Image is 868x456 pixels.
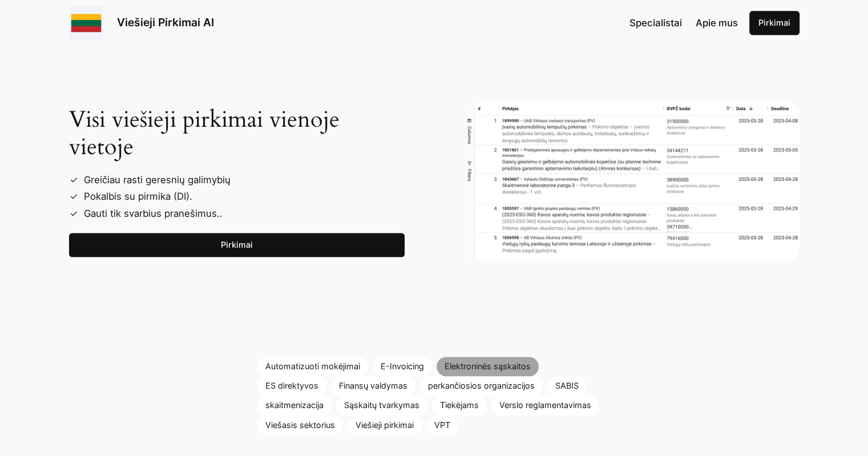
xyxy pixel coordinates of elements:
[547,376,587,396] a: SABIS
[78,172,405,188] li: Greičiau rasti geresnių galimybių
[69,6,103,40] img: Viešieji pirkimai logo
[420,376,543,396] a: perkančiosios organizacijos
[373,357,432,376] a: E-Invoicing
[432,396,487,415] a: Tiekėjams
[69,233,405,257] a: Pirkimai
[629,17,682,29] span: Specialistai
[78,205,405,222] li: Gauti tik svarbius pranešimus..
[426,415,458,435] a: VPT
[69,106,405,161] h2: Visi viešieji pirkimai vienoje vietoje
[257,357,368,376] a: Automatizuoti mokėjimai
[696,17,738,29] span: Apie mus
[629,15,738,30] nav: Navigation
[491,396,599,415] a: Verslo reglamentavimas
[331,376,415,396] a: Finansų valdymas
[257,376,326,396] a: ES direktyvos
[257,415,343,435] a: Viešasis sektorius
[629,15,682,30] a: Specialistai
[696,15,738,30] a: Apie mus
[348,415,422,435] a: Viešieji pirkimai
[257,396,332,415] a: skaitmenizacija
[749,11,800,35] a: Pirkimai
[336,396,427,415] a: Sąskaitų tvarkymas
[437,357,539,376] a: Elektroninės sąskaitos
[78,188,405,205] li: Pokalbis su pirmika (DI).
[117,15,214,29] a: Viešieji Pirkimai AI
